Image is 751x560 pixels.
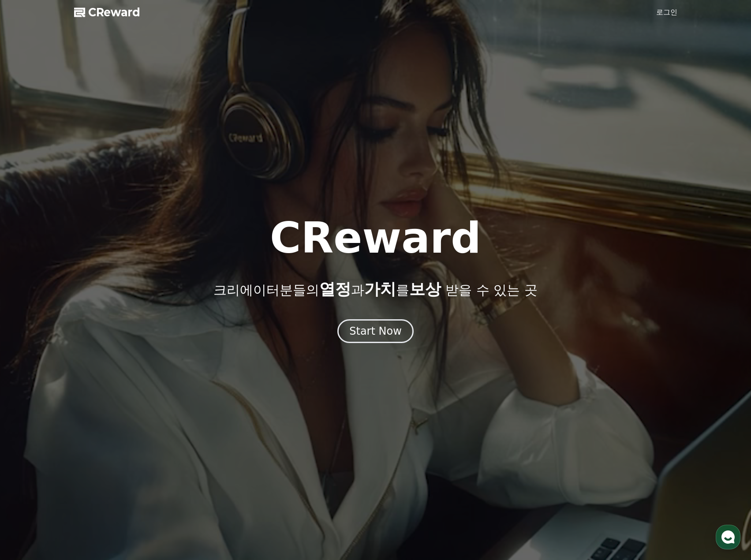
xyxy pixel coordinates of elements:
h1: CReward [270,217,481,259]
a: 로그인 [656,7,677,18]
span: 가치 [364,280,396,298]
span: CReward [88,5,140,19]
button: Start Now [337,319,414,343]
div: Start Now [349,324,402,338]
a: Start Now [337,328,414,336]
p: 크리에이터분들의 과 를 받을 수 있는 곳 [213,280,537,298]
a: CReward [74,5,140,19]
span: 보상 [409,280,441,298]
span: 열정 [319,280,351,298]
